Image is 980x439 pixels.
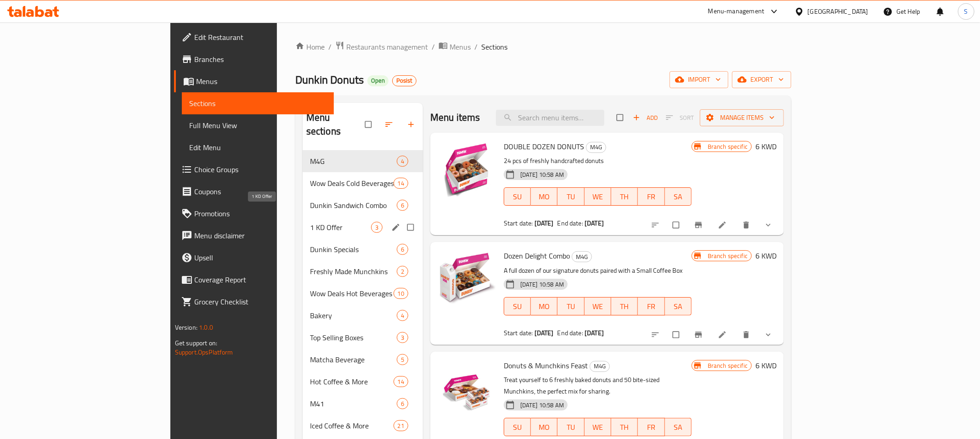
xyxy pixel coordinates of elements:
[310,354,397,365] span: Matcha Beverage
[303,150,423,172] div: M4G4
[310,266,397,277] div: Freshly Made Munchkins
[615,190,634,203] span: TH
[535,327,554,339] b: [DATE]
[394,420,408,431] div: items
[303,260,423,282] div: Freshly Made Munchkins2
[631,111,660,125] button: Add
[397,244,408,255] div: items
[642,421,661,434] span: FR
[611,418,638,436] button: TH
[558,418,584,436] button: TU
[638,187,665,206] button: FR
[531,418,558,436] button: MO
[611,109,631,126] span: Select section
[394,422,408,430] span: 21
[707,112,777,124] span: Manage items
[174,225,334,247] a: Menu disclaimer
[196,76,327,87] span: Menus
[438,359,496,418] img: Donuts & Munchkins Feast
[310,156,397,167] span: M4G
[194,296,327,307] span: Grocery Checklist
[174,70,334,92] a: Menus
[430,111,480,124] h2: Menu items
[310,288,394,299] span: Wow Deals Hot Beverages
[615,421,634,434] span: TH
[665,297,692,315] button: SA
[194,252,327,263] span: Upsell
[394,178,408,189] div: items
[669,300,688,313] span: SA
[535,421,554,434] span: MO
[397,400,408,408] span: 6
[397,156,408,167] div: items
[310,178,394,189] span: Wow Deals Cold Beverages
[758,325,780,345] button: show more
[303,238,423,260] div: Dunkin Specials6
[174,203,334,225] a: Promotions
[199,321,213,333] span: 1.0.0
[561,421,580,434] span: TU
[303,393,423,415] div: M416
[677,74,721,85] span: import
[303,326,423,349] div: Top Selling Boxes3
[393,77,416,84] span: Posist
[585,418,611,436] button: WE
[295,69,364,90] span: Dunkin Donuts
[642,300,661,313] span: FR
[611,187,638,206] button: TH
[517,401,568,410] span: [DATE] 10:58 AM
[718,220,729,230] a: Edit menu item
[397,354,408,365] div: items
[303,282,423,304] div: Wow Deals Hot Beverages10
[450,41,471,52] span: Menus
[174,158,334,180] a: Choice Groups
[182,114,334,136] a: Full Menu View
[755,140,777,153] h6: 6 KWD
[704,361,751,370] span: Branch specific
[588,190,608,203] span: WE
[194,230,327,241] span: Menu disclaimer
[174,26,334,48] a: Edit Restaurant
[303,216,423,238] div: 1 KD Offer3edit
[638,297,665,315] button: FR
[194,32,327,43] span: Edit Restaurant
[310,376,394,387] span: Hot Coffee & More
[638,418,665,436] button: FR
[189,120,327,131] span: Full Menu View
[397,266,408,277] div: items
[394,288,408,299] div: items
[558,327,583,339] span: End date:
[174,180,334,203] a: Coupons
[310,244,397,255] span: Dunkin Specials
[306,111,365,138] h2: Menu sections
[590,361,609,371] span: M4G
[397,245,408,254] span: 6
[303,415,423,437] div: Iced Coffee & More21
[310,222,371,233] span: 1 KD Offer
[561,300,580,313] span: TU
[390,221,404,233] button: edit
[667,216,687,234] span: Select to update
[175,346,233,358] a: Support.OpsPlatform
[572,251,592,262] div: M4G
[535,217,554,229] b: [DATE]
[504,359,588,372] span: Donuts & Munchkins Feast
[585,217,604,229] b: [DATE]
[660,111,700,125] span: Select section first
[397,201,408,210] span: 6
[704,252,751,260] span: Branch specific
[586,142,606,153] div: M4G
[439,41,471,53] a: Menus
[174,269,334,291] a: Coverage Report
[397,310,408,321] div: items
[535,190,554,203] span: MO
[504,217,533,229] span: Start date:
[372,223,382,232] span: 3
[432,41,435,52] li: /
[586,142,606,152] span: M4G
[736,325,758,345] button: delete
[394,179,408,188] span: 14
[531,297,558,315] button: MO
